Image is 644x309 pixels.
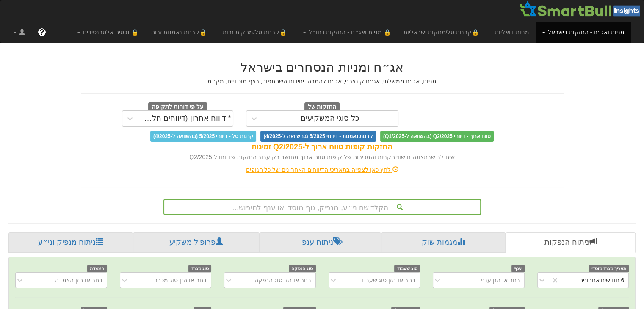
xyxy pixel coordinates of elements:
span: סוג הנפקה [289,265,316,272]
a: ניתוח ענפי [260,232,381,253]
img: Smartbull [519,0,644,17]
div: בחר או הזן ענף [481,276,520,284]
h5: מניות, אג״ח ממשלתי, אג״ח קונצרני, אג״ח להמרה, יחידות השתתפות, רצף מוסדיים, מק״מ [81,78,564,85]
div: שים לב שבתצוגה זו שווי הקניות והמכירות של קופות טווח ארוך מחושב רק עבור החזקות שדווחו ל Q2/2025 [81,153,564,161]
span: החזקות של [304,102,340,112]
span: קרנות סל - דיווחי 5/2025 (בהשוואה ל-4/2025) [150,131,256,142]
div: הקלד שם ני״ע, מנפיק, גוף מוסדי או ענף לחיפוש... [164,200,480,214]
div: כל סוגי המשקיעים [301,114,359,123]
a: מניות דואליות [489,22,536,43]
span: סוג מכרז [188,265,211,272]
div: בחר או הזן סוג הנפקה [254,276,311,284]
a: מניות ואג״ח - החזקות בישראל [536,22,631,43]
a: 🔒קרנות סל/מחקות ישראליות [397,22,489,43]
div: בחר או הזן סוג מכרז [155,276,207,284]
span: קרנות נאמנות - דיווחי 5/2025 (בהשוואה ל-4/2025) [260,131,376,142]
a: פרופיל משקיע [133,232,260,253]
span: סוג שעבוד [394,265,420,272]
span: טווח ארוך - דיווחי Q2/2025 (בהשוואה ל-Q1/2025) [380,131,494,142]
div: בחר או הזן סוג שעבוד [360,276,415,284]
div: לחץ כאן לצפייה בתאריכי הדיווחים האחרונים של כל הגופים [75,166,570,174]
a: 🔒 נכסים אלטרנטיבים [71,22,145,43]
div: 6 חודשים אחרונים [579,276,624,284]
a: ? [31,22,53,43]
a: מגמות שוק [381,232,506,253]
span: תאריך מכרז מוסדי [589,265,629,272]
span: ענף [511,265,525,272]
a: 🔒קרנות נאמנות זרות [145,22,217,43]
span: על פי דוחות לתקופה [148,102,207,112]
a: ניתוח מנפיק וני״ע [8,232,133,253]
a: 🔒קרנות סל/מחקות זרות [216,22,296,43]
a: ניתוח הנפקות [506,232,636,253]
a: 🔒 מניות ואג״ח - החזקות בחו״ל [296,22,397,43]
div: * דיווח אחרון (דיווחים חלקיים) [140,114,231,123]
h2: אג״ח ומניות הנסחרים בישראל [81,60,564,74]
div: החזקות קופות טווח ארוך ל-Q2/2025 זמינות [81,142,564,153]
span: הצמדה [87,265,107,272]
div: בחר או הזן הצמדה [55,276,102,284]
span: ? [39,28,44,36]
